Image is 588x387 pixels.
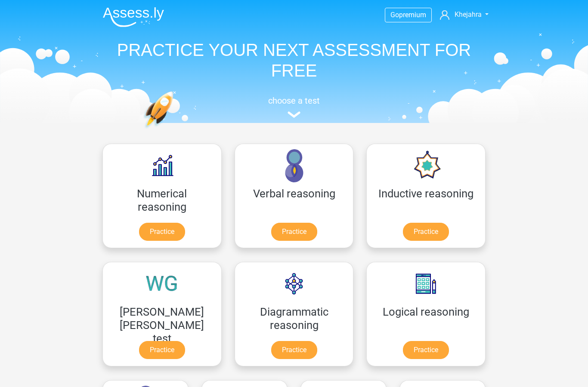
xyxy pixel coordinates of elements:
a: Gopremium [385,9,431,21]
a: Practice [403,223,449,241]
img: assessment [288,111,300,118]
a: Practice [271,223,317,241]
img: Assessly [103,7,164,27]
span: Khejahra [455,10,482,18]
span: Go [390,11,399,19]
img: practice [143,91,207,169]
a: Practice [139,341,185,359]
a: Practice [403,341,449,359]
a: Practice [139,223,185,241]
a: Khejahra [436,9,492,20]
h1: PRACTICE YOUR NEXT ASSESSMENT FOR FREE [96,40,492,81]
h5: choose a test [96,95,492,106]
a: choose a test [96,95,492,118]
span: premium [399,11,426,19]
a: Practice [271,341,317,359]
